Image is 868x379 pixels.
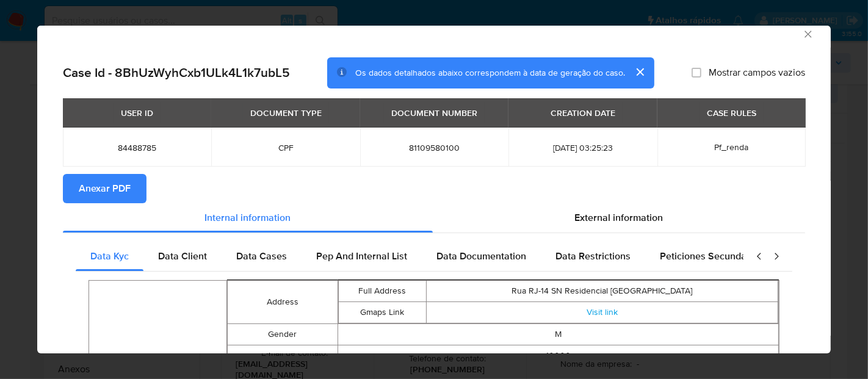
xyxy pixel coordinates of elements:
[205,211,291,225] span: Internal information
[555,249,631,263] span: Data Restrictions
[114,103,161,123] div: USER ID
[587,306,618,318] a: Visit link
[700,103,764,123] div: CASE RULES
[523,142,642,153] span: [DATE] 03:25:23
[63,174,146,203] button: Anexar PDF
[226,142,345,153] span: CPF
[802,28,813,39] button: Fechar a janela
[543,103,623,123] div: CREATION DATE
[692,68,701,78] input: Mostrar campos vazios
[37,26,831,353] div: closure-recommendation-modal
[338,324,778,345] td: M
[338,345,778,367] td: 10000
[384,103,485,123] div: DOCUMENT NUMBER
[709,67,805,79] span: Mostrar campos vazios
[436,249,526,263] span: Data Documentation
[660,249,763,263] span: Peticiones Secundarias
[316,249,407,263] span: Pep And Internal List
[338,281,426,302] td: Full Address
[90,249,129,263] span: Data Kyc
[375,142,494,153] span: 81109580100
[228,324,338,345] td: Gender
[338,302,426,323] td: Gmaps Link
[63,65,290,81] h2: Case Id - 8BhUzWyhCxb1ULk4L1k7ubL5
[158,249,207,263] span: Data Client
[575,211,664,225] span: External information
[76,242,743,271] div: Detailed internal info
[236,249,287,263] span: Data Cases
[63,203,805,233] div: Detailed info
[243,103,329,123] div: DOCUMENT TYPE
[228,345,338,367] td: Income
[355,67,625,79] span: Os dados detalhados abaixo correspondem à data de geração do caso.
[625,57,654,87] button: cerrar
[228,281,338,324] td: Address
[714,141,748,153] span: Pf_renda
[426,281,778,302] td: Rua RJ-14 SN Residencial [GEOGRAPHIC_DATA]
[78,142,197,153] span: 84488785
[79,175,131,202] span: Anexar PDF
